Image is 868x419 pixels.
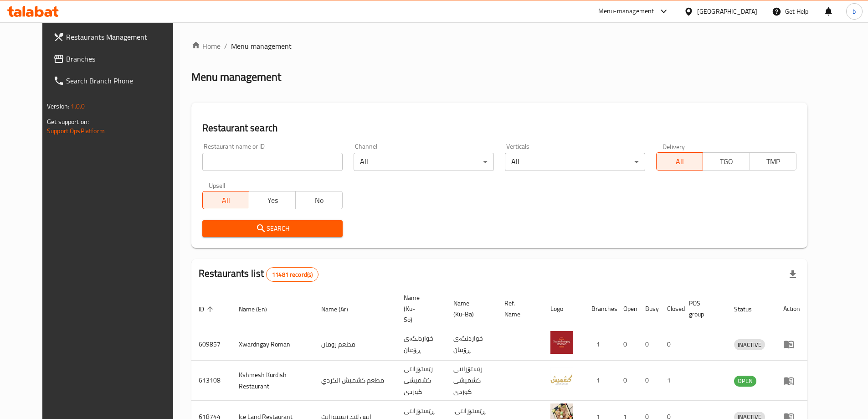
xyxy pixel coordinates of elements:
[584,290,616,328] th: Branches
[396,361,446,401] td: رێستۆرانتی کشمیشى كوردى
[209,182,226,188] label: Upsell
[656,152,703,171] button: All
[783,339,800,350] div: Menu
[660,290,682,328] th: Closed
[231,41,292,52] span: Menu management
[354,153,494,171] div: All
[504,298,532,320] span: Ref. Name
[638,361,660,401] td: 0
[783,375,800,386] div: Menu
[853,6,856,16] span: b
[734,376,756,386] span: OPEN
[206,194,246,207] span: All
[689,298,716,320] span: POS group
[202,153,343,171] input: Search for restaurant name or ID..
[249,191,296,209] button: Yes
[46,26,187,48] a: Restaurants Management
[47,100,69,112] span: Version:
[697,6,757,16] div: [GEOGRAPHIC_DATA]
[71,100,85,112] span: 1.0.0
[202,191,249,209] button: All
[314,328,396,361] td: مطعم رومان
[231,361,314,401] td: Kshmesh Kurdish Restaurant
[638,328,660,361] td: 0
[231,328,314,361] td: Xwardngay Roman
[734,304,764,315] span: Status
[584,328,616,361] td: 1
[660,328,682,361] td: 0
[550,367,573,390] img: Kshmesh Kurdish Restaurant
[266,267,318,282] div: Total records count
[616,328,638,361] td: 0
[782,264,804,285] div: Export file
[638,290,660,328] th: Busy
[66,53,180,64] span: Branches
[47,116,89,128] span: Get support on:
[66,31,180,42] span: Restaurants Management
[202,121,796,135] h2: Restaurant search
[47,125,105,137] a: Support.OpsPlatform
[314,361,396,401] td: مطعم كشميش الكردي
[321,304,360,315] span: Name (Ar)
[404,292,435,325] span: Name (Ku-So)
[210,223,335,234] span: Search
[584,361,616,401] td: 1
[253,194,292,207] span: Yes
[396,328,446,361] td: خواردنگەی ڕۆمان
[616,361,638,401] td: 0
[750,152,796,171] button: TMP
[660,361,682,401] td: 1
[46,70,187,92] a: Search Branch Phone
[754,155,793,168] span: TMP
[295,191,342,209] button: No
[660,155,699,168] span: All
[776,290,807,328] th: Action
[46,48,187,70] a: Branches
[616,290,638,328] th: Open
[446,328,497,361] td: خواردنگەی ڕۆمان
[703,152,750,171] button: TGO
[199,267,319,282] h2: Restaurants list
[550,331,573,354] img: Xwardngay Roman
[267,270,318,279] span: 11481 record(s)
[224,41,227,52] li: /
[191,41,807,52] nav: breadcrumb
[446,361,497,401] td: رێستۆرانتی کشمیشى كوردى
[199,304,216,315] span: ID
[543,290,584,328] th: Logo
[191,41,221,52] a: Home
[191,328,231,361] td: 609857
[239,304,279,315] span: Name (En)
[191,70,281,84] h2: Menu management
[734,339,765,350] div: INACTIVE
[734,340,765,350] span: INACTIVE
[66,75,180,86] span: Search Branch Phone
[505,153,645,171] div: All
[707,155,746,168] span: TGO
[299,194,339,207] span: No
[191,361,231,401] td: 613108
[598,6,654,17] div: Menu-management
[453,298,486,320] span: Name (Ku-Ba)
[663,143,685,150] label: Delivery
[202,220,343,237] button: Search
